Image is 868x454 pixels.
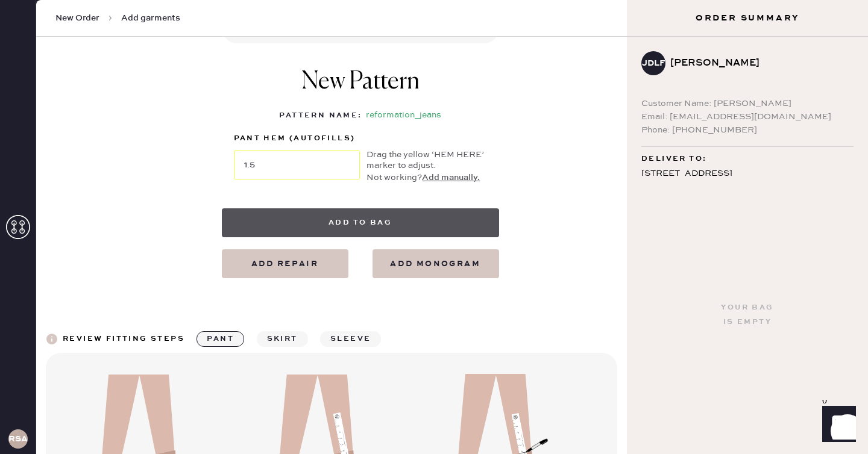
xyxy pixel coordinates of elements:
[301,67,420,108] h1: New Pattern
[8,435,28,443] h3: RSA
[641,123,854,137] div: Phone: [PHONE_NUMBER]
[121,12,180,24] span: Add garments
[234,131,360,146] label: pant hem (autofills)
[641,166,854,212] div: [STREET_ADDRESS] Apt A [GEOGRAPHIC_DATA] , WA 98103
[366,149,486,171] div: Drag the yellow ‘HEM HERE’ marker to adjust.
[222,249,348,278] button: Add repair
[320,331,381,347] button: sleeve
[627,12,868,24] h3: Order Summary
[197,331,244,347] button: pant
[373,249,499,278] button: add monogram
[279,108,362,123] div: Pattern Name :
[366,171,486,184] div: Not working?
[670,56,844,70] div: [PERSON_NAME]
[642,59,665,67] h3: JDLF
[641,110,854,123] div: Email: [EMAIL_ADDRESS][DOMAIN_NAME]
[811,400,863,452] iframe: Front Chat
[63,332,184,346] div: Review fitting steps
[257,331,308,347] button: skirt
[234,151,360,179] input: Move the yellow marker!
[222,208,499,237] button: Add to bag
[55,12,99,24] span: New Order
[721,300,773,329] div: Your bag is empty
[641,152,706,166] span: Deliver to:
[366,108,441,123] div: reformation_jeans
[641,97,854,110] div: Customer Name: [PERSON_NAME]
[422,171,480,184] button: Add manually.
